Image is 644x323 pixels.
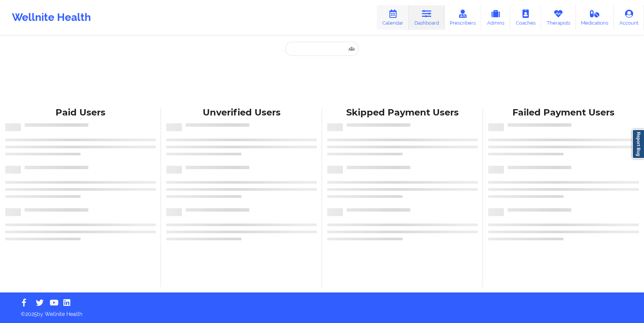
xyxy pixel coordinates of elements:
a: Report Bug [632,129,644,159]
a: Coaches [510,5,541,30]
p: © 2025 by Wellnite Health [16,305,628,318]
a: Prescribers [445,5,482,30]
div: Failed Payment Users [488,107,639,118]
a: Admins [481,5,510,30]
div: Skipped Payment Users [327,107,478,118]
div: Unverified Users [166,107,317,118]
a: Calendar [377,5,409,30]
div: Paid Users [5,107,156,118]
a: Medications [576,5,614,30]
a: Dashboard [409,5,445,30]
a: Therapists [541,5,576,30]
a: Account [614,5,644,30]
